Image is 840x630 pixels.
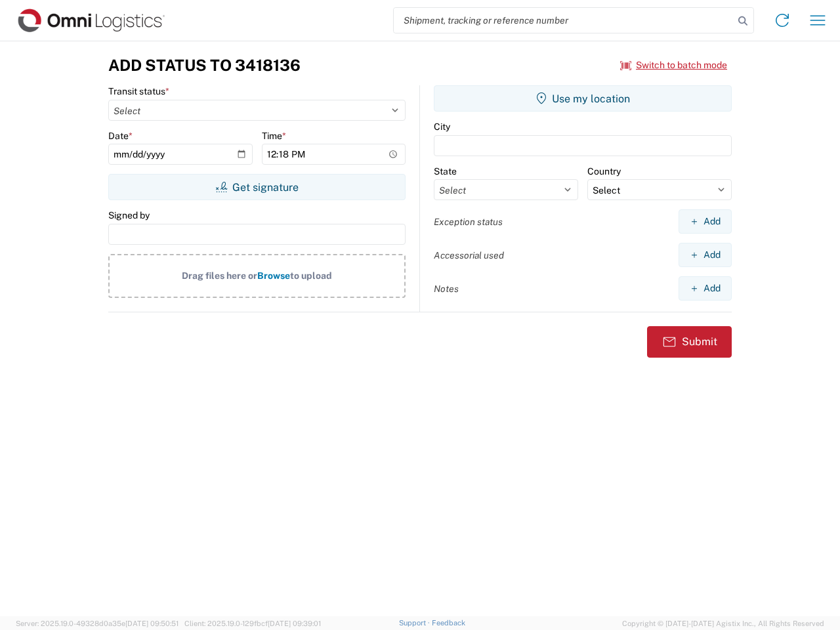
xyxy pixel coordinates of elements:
[394,8,734,33] input: Shipment, tracking or reference number
[679,243,732,267] button: Add
[108,56,301,75] h3: Add Status to 3418136
[268,619,321,627] span: [DATE] 09:39:01
[108,209,150,221] label: Signed by
[182,270,257,281] span: Drag files here or
[125,619,178,627] span: [DATE] 09:50:51
[622,618,824,629] span: Copyright © [DATE]-[DATE] Agistix Inc., All Rights Reserved
[434,85,732,112] button: Use my location
[257,270,290,281] span: Browse
[434,249,504,261] label: Accessorial used
[434,121,450,133] label: City
[434,216,503,228] label: Exception status
[647,326,732,358] button: Submit
[184,619,321,627] span: Client: 2025.19.0-129fbcf
[679,276,732,301] button: Add
[290,270,332,281] span: to upload
[620,54,727,76] button: Switch to batch mode
[399,619,432,627] a: Support
[108,174,406,200] button: Get signature
[108,85,169,97] label: Transit status
[679,209,732,234] button: Add
[262,130,286,142] label: Time
[108,130,133,142] label: Date
[434,283,459,295] label: Notes
[16,619,178,627] span: Server: 2025.19.0-49328d0a35e
[587,165,621,177] label: Country
[432,619,465,627] a: Feedback
[434,165,457,177] label: State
